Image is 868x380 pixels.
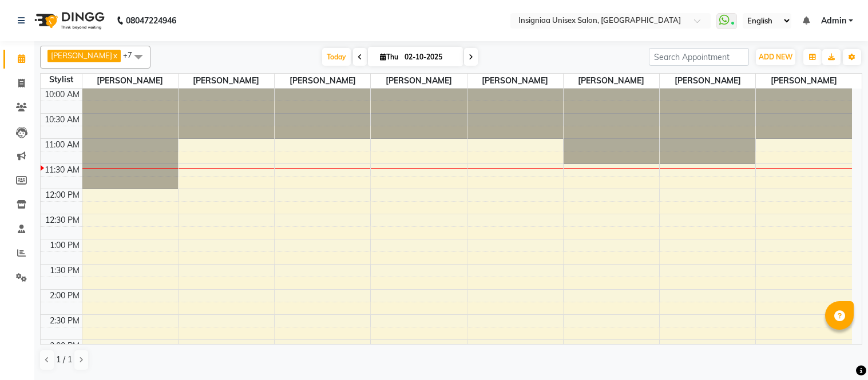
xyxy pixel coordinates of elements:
[112,51,117,60] a: x
[322,48,351,66] span: Today
[821,15,846,27] span: Admin
[82,74,178,88] span: [PERSON_NAME]
[126,5,176,37] b: 08047224946
[377,53,401,61] span: Thu
[47,239,82,251] div: 1:00 PM
[29,5,108,37] img: logo
[51,51,112,60] span: [PERSON_NAME]
[43,214,82,226] div: 12:30 PM
[42,139,82,151] div: 11:00 AM
[42,89,82,101] div: 10:00 AM
[649,48,749,66] input: Search Appointment
[47,290,82,302] div: 2:00 PM
[43,189,82,201] div: 12:00 PM
[756,49,795,65] button: ADD NEW
[41,74,82,86] div: Stylist
[660,74,755,88] span: [PERSON_NAME]
[47,340,82,352] div: 3:00 PM
[467,74,563,88] span: [PERSON_NAME]
[179,74,274,88] span: [PERSON_NAME]
[759,53,792,61] span: ADD NEW
[401,49,458,66] input: 2025-10-02
[756,74,852,88] span: [PERSON_NAME]
[47,315,82,327] div: 2:30 PM
[42,114,82,126] div: 10:30 AM
[42,164,82,176] div: 11:30 AM
[47,265,82,277] div: 1:30 PM
[56,354,72,366] span: 1 / 1
[371,74,466,88] span: [PERSON_NAME]
[275,74,370,88] span: [PERSON_NAME]
[123,50,141,59] span: +7
[564,74,659,88] span: [PERSON_NAME]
